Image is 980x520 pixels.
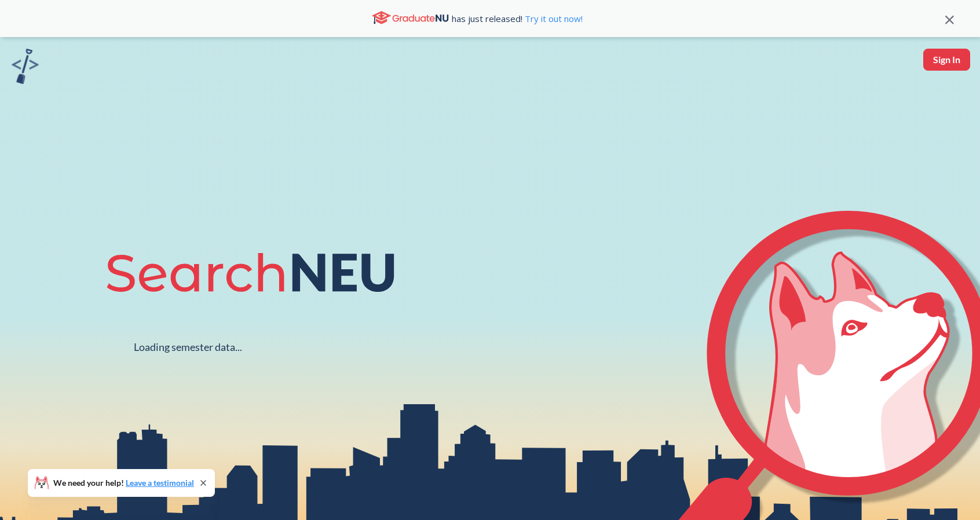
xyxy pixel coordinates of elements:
a: sandbox logo [12,49,39,87]
a: Leave a testimonial [126,478,194,488]
img: sandbox logo [12,49,39,84]
a: Try it out now! [522,13,583,24]
button: Sign In [923,49,970,71]
span: We need your help! [53,479,194,487]
span: has just released! [452,12,583,25]
div: Loading semester data... [134,340,242,354]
